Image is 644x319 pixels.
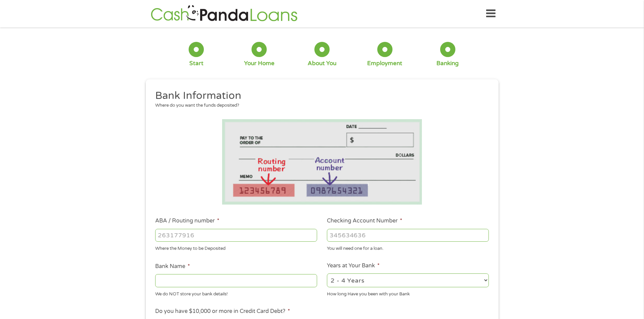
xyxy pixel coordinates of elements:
[222,119,422,205] img: Routing number location
[149,4,300,23] img: GetLoanNow Logo
[155,263,190,270] label: Bank Name
[155,102,484,109] div: Where do you want the funds deposited?
[155,243,317,252] div: Where the Money to be Deposited
[327,262,380,269] label: Years at Your Bank
[155,89,484,103] h2: Bank Information
[155,217,219,224] label: ABA / Routing number
[244,60,275,67] div: Your Home
[327,288,489,297] div: How long Have you been with your Bank
[308,60,336,67] div: About You
[327,243,489,252] div: You will need one for a loan.
[367,60,402,67] div: Employment
[327,217,402,224] label: Checking Account Number
[155,308,290,315] label: Do you have $10,000 or more in Credit Card Debt?
[155,288,317,297] div: We do NOT store your bank details!
[189,60,204,67] div: Start
[436,60,459,67] div: Banking
[155,229,317,242] input: 263177916
[327,229,489,242] input: 345634636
